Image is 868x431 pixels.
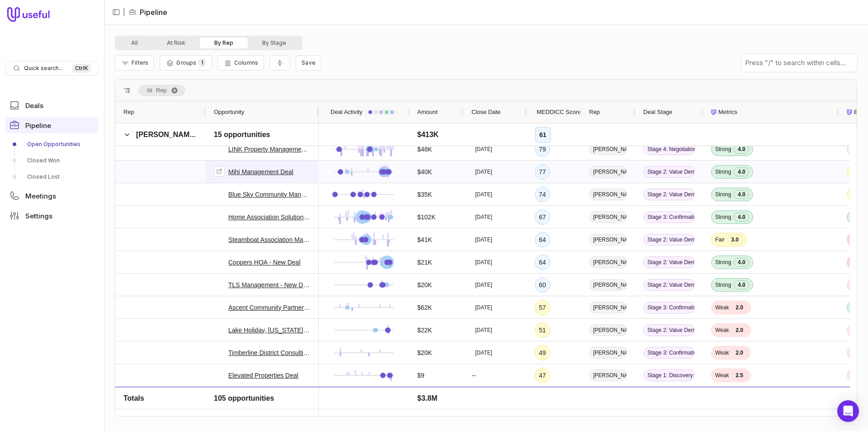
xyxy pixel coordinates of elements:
div: 47 [535,368,550,383]
span: 2.5 [731,371,747,380]
span: Filters [132,59,148,66]
time: [DATE] [475,259,492,266]
a: Steamboat Association Management Deal [228,234,311,245]
button: Columns [217,55,264,71]
button: By Rep [200,38,248,48]
a: Pipeline [5,117,99,133]
button: By Stage [248,38,301,48]
span: Meetings [25,193,56,199]
button: At Risk [152,38,200,48]
span: Strong [715,213,731,221]
span: Close Date [472,107,500,118]
div: -- [463,364,527,386]
div: 51 [535,322,550,338]
span: 4.0 [734,167,749,176]
span: Stage 3: Confirmation [643,302,695,313]
span: Strong [715,259,731,266]
span: 2.0 [731,326,747,335]
button: Group Pipeline [160,55,212,71]
span: Deals [25,102,43,109]
span: [PERSON_NAME] [589,392,627,404]
span: Stage 3: Confirmation [643,347,695,359]
span: 1 [198,58,206,67]
span: Stage 1: Discovery [643,369,695,381]
div: Metrics [711,101,830,123]
span: Weak [715,304,729,311]
span: Rep [156,85,167,96]
time: [DATE] [475,281,492,289]
span: | [123,7,125,18]
div: Pipeline submenu [5,137,99,184]
span: $21K [417,257,432,268]
span: Rep [123,107,134,118]
span: 2.0 [731,303,747,312]
input: Press "/" to search within cells... [741,54,857,72]
a: Mihi Management Deal [228,166,293,177]
span: 4.0 [734,258,749,267]
span: [PERSON_NAME] [589,256,627,268]
div: 57 [535,300,550,315]
div: 77 [535,164,550,180]
a: Home Association Solutions, LLC - New Deal [228,212,311,223]
span: Opportunity [214,107,244,118]
span: $20K [417,279,432,290]
span: 3.0 [727,235,743,244]
span: [PERSON_NAME] [589,189,627,200]
span: Stage 4: Negotiation [643,143,695,155]
time: [DATE] [475,168,492,175]
button: Collapse all rows [269,55,290,71]
span: Stage 2: Value Demonstration [643,279,695,291]
a: Deals [5,97,99,114]
a: Timberline District Consulting - New Deal [228,347,311,358]
span: $48K [417,144,432,155]
div: 49 [535,345,550,360]
a: Integrity Settlement Solutions - New Deal [228,393,311,403]
span: $35K [417,189,432,200]
div: 64 [535,255,550,270]
span: $41K [417,234,432,245]
time: [DATE] [475,304,492,311]
a: Coopers HOA - New Deal [228,257,301,268]
span: 4.0 [734,190,749,199]
div: 61 [535,127,551,143]
span: $413K [417,129,439,140]
a: Elevated Properties Deal [228,370,298,381]
div: Row Groups [139,85,185,96]
time: [DATE] [475,213,492,221]
a: TLS Management - New Deal [228,279,311,290]
div: -- [463,387,527,409]
a: Blue Sky Community Management, LLC Deal [228,189,311,200]
a: Lake Holiday, [US_STATE] Deal [228,325,311,336]
a: Closed Won [5,153,99,168]
li: Pipeline [129,7,167,18]
span: Columns [234,59,258,66]
span: 4.0 [734,213,749,222]
div: 60 [535,277,550,293]
span: Strong [715,191,731,198]
span: Weak [715,327,729,334]
button: All [117,38,152,48]
div: 67 [535,209,550,225]
time: [DATE] [475,327,492,334]
span: Stage 2: Value Demonstration [643,234,695,246]
span: Pipeline [25,122,51,129]
span: Rep. Press ENTER to sort. Press DELETE to remove [139,85,185,96]
span: Weak [715,372,729,379]
span: $62K [417,302,432,313]
span: 4.0 [734,280,749,289]
span: Save [302,59,316,66]
span: $2.3K [417,393,434,403]
span: [PERSON_NAME] [589,166,627,178]
span: $22K [417,325,432,336]
div: MEDDICC Score [535,101,573,123]
span: [PERSON_NAME] [589,143,627,155]
kbd: Ctrl K [72,64,91,73]
div: Open Intercom Messenger [837,400,859,422]
div: 79 [535,142,550,157]
span: MEDDICC Score [537,107,581,118]
span: Deal Stage [643,107,672,118]
span: Strong [715,168,731,175]
a: Open Opportunities [5,137,99,152]
time: [DATE] [475,191,492,198]
a: Ascent Community Partners - New Deal [228,302,311,313]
